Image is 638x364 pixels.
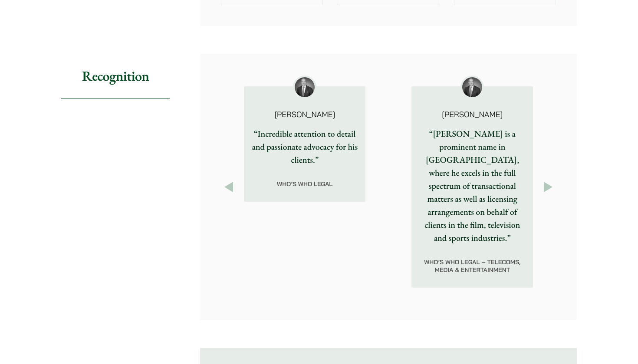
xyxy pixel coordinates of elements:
[411,244,533,288] div: Who’s Who Legal – Telecoms, Media & Entertainment
[251,127,358,166] p: “Incredible attention to detail and passionate advocacy for his clients.”
[425,111,519,118] p: [PERSON_NAME]
[540,179,556,195] button: Next
[258,111,352,118] p: [PERSON_NAME]
[244,166,365,202] div: Who’s Who Legal
[61,54,170,98] h2: Recognition
[221,179,237,195] button: Previous
[418,127,526,244] p: “[PERSON_NAME] is a prominent name in [GEOGRAPHIC_DATA], where he excels in the full spectrum of ...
